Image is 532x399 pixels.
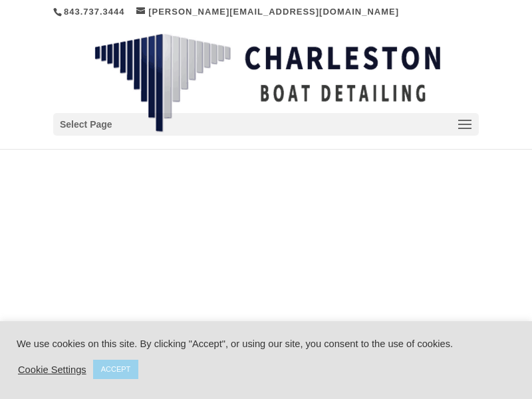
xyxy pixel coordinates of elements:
a: [PERSON_NAME][EMAIL_ADDRESS][DOMAIN_NAME] [136,7,399,17]
a: ACCEPT [93,360,139,379]
a: 843.737.3444 [64,7,125,17]
a: Cookie Settings [18,364,86,376]
div: We use cookies on this site. By clicking "Accept", or using our site, you consent to the use of c... [17,338,515,350]
span: Select Page [60,117,112,132]
img: Charleston Boat Detailing [94,33,440,133]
